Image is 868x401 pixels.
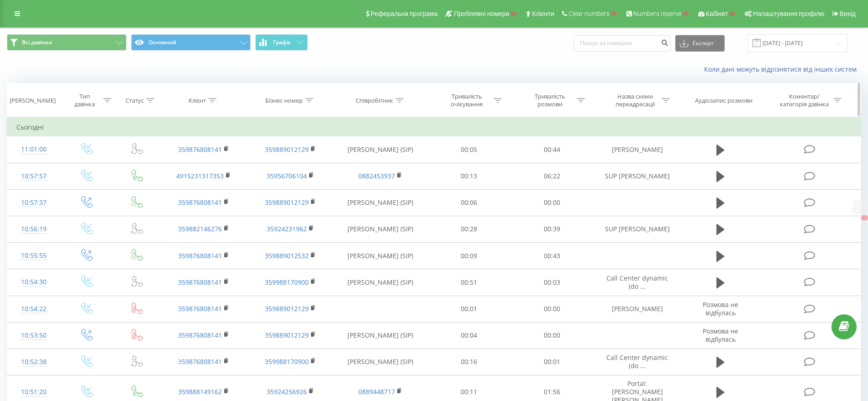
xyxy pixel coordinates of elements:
[16,300,51,318] div: 10:54:22
[427,243,511,269] td: 00:09
[178,145,222,154] a: 359876808141
[265,145,309,154] a: 359889012129
[16,273,51,291] div: 10:54:30
[265,304,309,313] a: 359889012129
[427,296,511,322] td: 00:01
[16,141,51,158] div: 11:01:00
[610,93,659,108] div: Назва схеми переадресації
[510,322,594,349] td: 00:00
[454,10,509,17] span: Проблемні номери
[510,243,594,269] td: 00:43
[427,136,511,163] td: 00:05
[265,278,309,286] a: 359988170900
[178,304,222,313] a: 359876808141
[16,220,51,238] div: 10:56:19
[861,215,868,220] button: X
[334,269,427,296] td: [PERSON_NAME] (SIP)
[427,349,511,375] td: 00:16
[695,97,752,104] div: Аудіозапис розмови
[510,349,594,375] td: 00:01
[178,251,222,260] a: 359876808141
[706,10,728,17] span: Кабінет
[176,172,224,180] a: 4915231317353
[178,224,222,233] a: 359882146276
[510,163,594,189] td: 06:22
[178,278,222,286] a: 359876808141
[427,189,511,216] td: 00:06
[594,163,681,189] td: SUP [PERSON_NAME]
[7,118,861,136] td: Сьогодні
[334,243,427,269] td: [PERSON_NAME] (SIP)
[427,216,511,242] td: 00:28
[178,357,222,366] a: 359876808141
[510,189,594,216] td: 00:00
[68,93,101,108] div: Тип дзвінка
[703,300,738,317] span: Розмова не відбулась
[427,269,511,296] td: 00:51
[840,10,856,17] span: Вихід
[371,10,438,17] span: Реферальна програма
[510,296,594,322] td: 00:00
[532,10,554,17] span: Клієнти
[594,136,681,163] td: [PERSON_NAME]
[442,93,491,108] div: Тривалість очікування
[16,247,51,265] div: 10:55:55
[267,172,307,180] a: 35956706104
[358,172,395,180] a: 0882453937
[606,274,668,291] span: Call Center dynamic (do ...
[510,216,594,242] td: 00:39
[778,93,831,108] div: Коментар/категорія дзвінка
[427,322,511,349] td: 00:04
[178,331,222,339] a: 359876808141
[131,34,251,51] button: Основний
[334,322,427,349] td: [PERSON_NAME] (SIP)
[526,93,574,108] div: Тривалість розмови
[265,357,309,366] a: 359988170900
[358,387,395,396] a: 0889448717
[178,198,222,207] a: 359876808141
[16,167,51,185] div: 10:57:57
[753,10,824,17] span: Налаштування профілю
[273,39,291,46] span: Графік
[594,296,681,322] td: [PERSON_NAME]
[16,194,51,212] div: 10:57:37
[16,353,51,371] div: 10:52:38
[16,383,51,401] div: 10:51:20
[334,216,427,242] td: [PERSON_NAME] (SIP)
[267,387,307,396] a: 35924256926
[255,34,308,51] button: Графік
[334,349,427,375] td: [PERSON_NAME] (SIP)
[178,387,222,396] a: 359888149162
[606,353,668,370] span: Call Center dynamic (do ...
[334,136,427,163] td: [PERSON_NAME] (SIP)
[265,198,309,207] a: 359889012129
[7,34,126,51] button: Всі дзвінки
[22,39,52,46] span: Всі дзвінки
[16,327,51,344] div: 10:53:50
[334,189,427,216] td: [PERSON_NAME] (SIP)
[675,35,725,52] button: Експорт
[704,65,861,73] a: Коли дані можуть відрізнятися вiд інших систем
[568,10,610,17] span: Clear numbers
[574,35,671,52] input: Пошук за номером
[189,97,206,104] div: Клієнт
[267,224,307,233] a: 35924231962
[265,331,309,339] a: 359889012129
[10,97,56,104] div: [PERSON_NAME]
[633,10,681,17] span: Numbers reserve
[594,216,681,242] td: SUP [PERSON_NAME]
[265,97,303,104] div: Бізнес номер
[510,269,594,296] td: 00:03
[356,97,393,104] div: Співробітник
[510,136,594,163] td: 00:44
[265,251,309,260] a: 359889012532
[703,327,738,344] span: Розмова не відбулась
[427,163,511,189] td: 00:13
[126,97,144,104] div: Статус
